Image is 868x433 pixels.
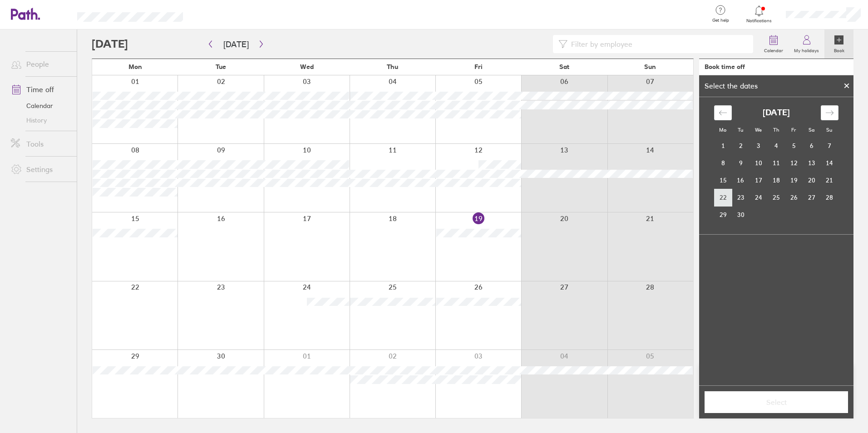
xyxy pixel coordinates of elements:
[706,18,735,23] span: Get help
[4,113,77,128] a: History
[4,135,77,153] a: Tools
[714,206,732,223] td: Monday, September 29, 2025
[785,172,803,189] td: Friday, September 19, 2025
[809,127,814,133] small: Sa
[732,172,750,189] td: Tuesday, September 16, 2025
[216,63,226,70] span: Tue
[128,63,142,70] span: Mon
[789,45,824,54] label: My holidays
[803,172,820,189] td: Saturday, September 20, 2025
[785,137,803,154] td: Friday, September 5, 2025
[750,154,767,172] td: Wednesday, September 10, 2025
[4,160,77,178] a: Settings
[759,30,789,59] a: Calendar
[732,154,750,172] td: Tuesday, September 9, 2025
[821,105,838,120] div: Move forward to switch to the next month.
[714,137,732,154] td: Monday, September 1, 2025
[714,105,732,120] div: Move backward to switch to the previous month.
[704,97,848,234] div: Calendar
[767,137,785,154] td: Thursday, September 4, 2025
[474,63,483,70] span: Fri
[750,189,767,206] td: Wednesday, September 24, 2025
[387,63,398,70] span: Thu
[767,154,785,172] td: Thursday, September 11, 2025
[216,37,256,52] button: [DATE]
[820,172,838,189] td: Sunday, September 21, 2025
[4,55,77,73] a: People
[719,127,726,133] small: Mo
[714,172,732,189] td: Monday, September 15, 2025
[803,137,820,154] td: Saturday, September 6, 2025
[705,391,848,413] button: Select
[803,154,820,172] td: Saturday, September 13, 2025
[4,80,77,98] a: Time off
[559,63,569,70] span: Sat
[824,30,853,59] a: Book
[763,108,790,118] strong: [DATE]
[820,189,838,206] td: Sunday, September 28, 2025
[300,63,314,70] span: Wed
[767,172,785,189] td: Thursday, September 18, 2025
[711,398,842,406] span: Select
[567,35,748,53] input: Filter by employee
[755,127,762,133] small: We
[714,154,732,172] td: Monday, September 8, 2025
[785,154,803,172] td: Friday, September 12, 2025
[773,127,779,133] small: Th
[738,127,743,133] small: Tu
[759,45,789,54] label: Calendar
[785,189,803,206] td: Friday, September 26, 2025
[644,63,656,70] span: Sun
[767,189,785,206] td: Thursday, September 25, 2025
[829,45,850,54] label: Book
[803,189,820,206] td: Saturday, September 27, 2025
[732,206,750,223] td: Tuesday, September 30, 2025
[745,18,774,24] span: Notifications
[4,98,77,113] a: Calendar
[791,127,796,133] small: Fr
[705,63,745,70] div: Book time off
[699,82,763,90] div: Select the dates
[826,127,832,133] small: Su
[745,5,774,24] a: Notifications
[750,137,767,154] td: Wednesday, September 3, 2025
[789,30,824,59] a: My holidays
[732,189,750,206] td: Tuesday, September 23, 2025
[820,154,838,172] td: Sunday, September 14, 2025
[714,189,732,206] td: Monday, September 22, 2025
[750,172,767,189] td: Wednesday, September 17, 2025
[820,137,838,154] td: Sunday, September 7, 2025
[732,137,750,154] td: Tuesday, September 2, 2025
